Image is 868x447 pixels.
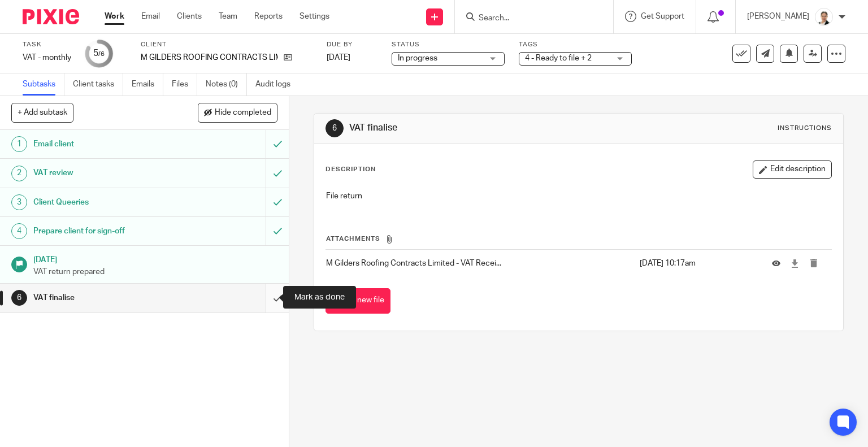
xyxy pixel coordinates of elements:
[172,73,197,96] a: Files
[11,194,27,210] div: 3
[23,73,64,96] a: Subtasks
[325,288,390,314] button: Attach new file
[325,165,376,174] p: Description
[778,124,832,133] div: Instructions
[11,290,27,306] div: 6
[326,258,634,269] p: M Gilders Roofing Contracts Limited - VAT Recei...
[33,266,277,277] p: VAT return prepared
[23,40,71,49] label: Task
[478,14,579,24] input: Search
[11,223,27,239] div: 4
[177,11,202,22] a: Clients
[98,51,105,57] small: /6
[519,40,632,49] label: Tags
[327,40,377,49] label: Due by
[327,54,350,62] span: [DATE]
[141,52,278,63] p: M GILDERS ROOFING CONTRACTS LIMITED
[791,258,799,269] a: Download
[206,73,247,96] a: Notes (0)
[33,223,181,240] h1: Prepare client for sign-off
[198,103,277,122] button: Hide completed
[753,160,832,179] button: Edit description
[325,119,344,137] div: 6
[11,166,27,181] div: 2
[641,12,684,20] span: Get Support
[326,190,832,202] p: File return
[215,109,271,118] span: Hide completed
[392,40,505,49] label: Status
[23,52,71,63] div: VAT - monthly
[640,258,755,269] p: [DATE] 10:17am
[33,251,277,266] h1: [DATE]
[73,73,123,96] a: Client tasks
[255,73,299,96] a: Audit logs
[747,11,809,22] p: [PERSON_NAME]
[300,11,329,22] a: Settings
[141,11,160,22] a: Email
[219,11,237,22] a: Team
[815,8,833,26] img: Untitled%20(5%20%C3%97%205%20cm)%20(2).png
[349,122,602,134] h1: VAT finalise
[525,54,592,62] span: 4 - Ready to file + 2
[326,236,380,242] span: Attachments
[33,289,181,306] h1: VAT finalise
[33,194,181,211] h1: Client Queeries
[33,164,181,181] h1: VAT review
[398,54,437,62] span: In progress
[11,103,73,122] button: + Add subtask
[254,11,283,22] a: Reports
[93,47,105,60] div: 5
[33,136,181,153] h1: Email client
[11,136,27,152] div: 1
[23,9,79,24] img: Pixie
[132,73,163,96] a: Emails
[141,40,313,49] label: Client
[105,11,124,22] a: Work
